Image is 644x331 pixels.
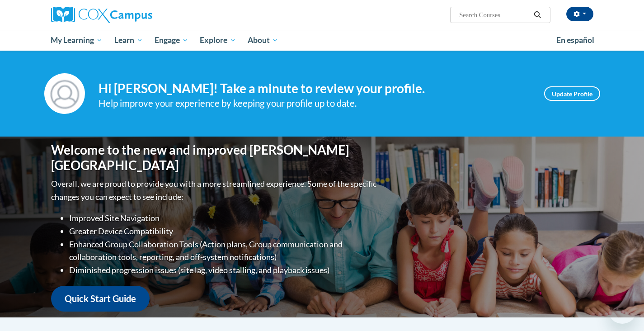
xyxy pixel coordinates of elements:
[51,142,379,173] h1: Welcome to the new and improved [PERSON_NAME][GEOGRAPHIC_DATA]
[69,238,379,264] li: Enhanced Group Collaboration Tools (Action plans, Group communication and collaboration tools, re...
[531,9,544,20] button: Search
[69,264,379,277] li: Diminished progression issues (site lag, video stalling, and playback issues)
[155,35,188,46] span: Engage
[248,35,278,46] span: About
[99,96,531,111] div: Help improve your experience by keeping your profile up to date.
[200,35,236,46] span: Explore
[242,30,284,51] a: About
[608,295,637,324] iframe: Button to launch messaging window
[99,81,531,96] h4: Hi [PERSON_NAME]! Take a minute to review your profile.
[556,35,594,45] span: En español
[44,73,85,114] img: Profile Image
[149,30,194,51] a: Engage
[51,7,223,23] a: Cox Campus
[114,35,143,46] span: Learn
[550,31,600,50] a: En español
[51,177,379,203] p: Overall, we are proud to provide you with a more streamlined experience. Some of the specific cha...
[51,7,152,23] img: Cox Campus
[51,35,103,46] span: My Learning
[194,30,242,51] a: Explore
[544,86,600,101] a: Update Profile
[458,9,531,20] input: Search Courses
[69,225,379,238] li: Greater Device Compatibility
[38,30,607,51] div: Main menu
[108,30,149,51] a: Learn
[69,212,379,225] li: Improved Site Navigation
[566,7,593,21] button: Account Settings
[45,30,109,51] a: My Learning
[51,286,150,312] a: Quick Start Guide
